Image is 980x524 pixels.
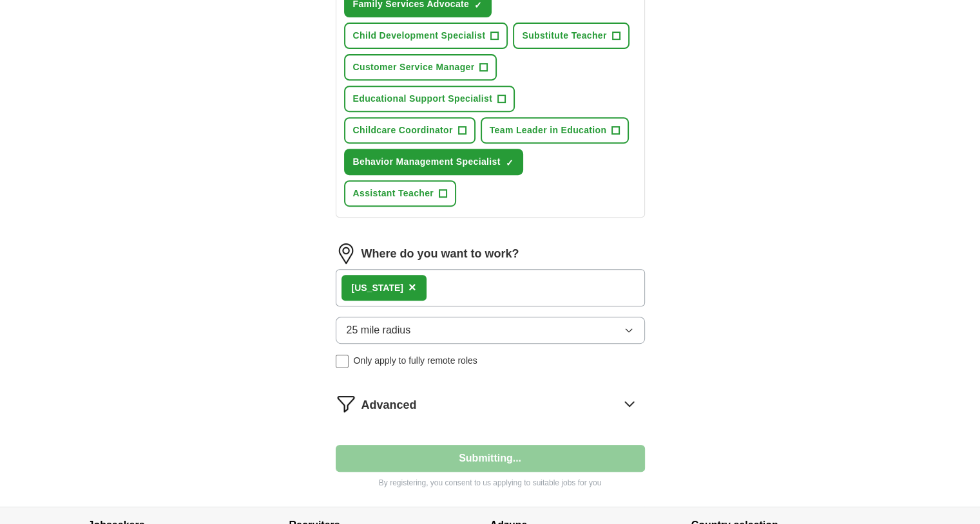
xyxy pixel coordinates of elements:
[513,23,629,49] button: Substitute Teacher
[344,117,476,144] button: Childcare Coordinator
[344,86,515,112] button: Educational Support Specialist
[408,278,416,297] button: ×
[336,477,645,489] p: By registering, you consent to us applying to suitable jobs for you
[336,317,645,344] button: 25 mile radius
[481,117,629,144] button: Team Leader in Education
[344,180,457,207] button: Assistant Teacher
[353,155,501,169] span: Behavior Management Specialist
[506,158,514,168] span: ✓
[361,397,417,414] span: Advanced
[353,92,493,106] span: Educational Support Specialist
[336,243,356,264] img: location.png
[408,280,416,294] span: ×
[344,54,497,80] button: Customer Service Manager
[353,61,475,74] span: Customer Service Manager
[344,23,508,49] button: Child Development Specialist
[490,124,607,137] span: Team Leader in Education
[522,29,606,42] span: Substitute Teacher
[336,393,356,414] img: filter
[353,187,434,200] span: Assistant Teacher
[353,124,453,137] span: Childcare Coordinator
[353,29,486,42] span: Child Development Specialist
[352,283,403,293] strong: [US_STATE]
[344,149,523,175] button: Behavior Management Specialist✓
[347,323,411,338] span: 25 mile radius
[361,245,519,263] label: Where do you want to work?
[354,354,477,368] span: Only apply to fully remote roles
[336,355,349,368] input: Only apply to fully remote roles
[336,445,645,472] button: Submitting...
